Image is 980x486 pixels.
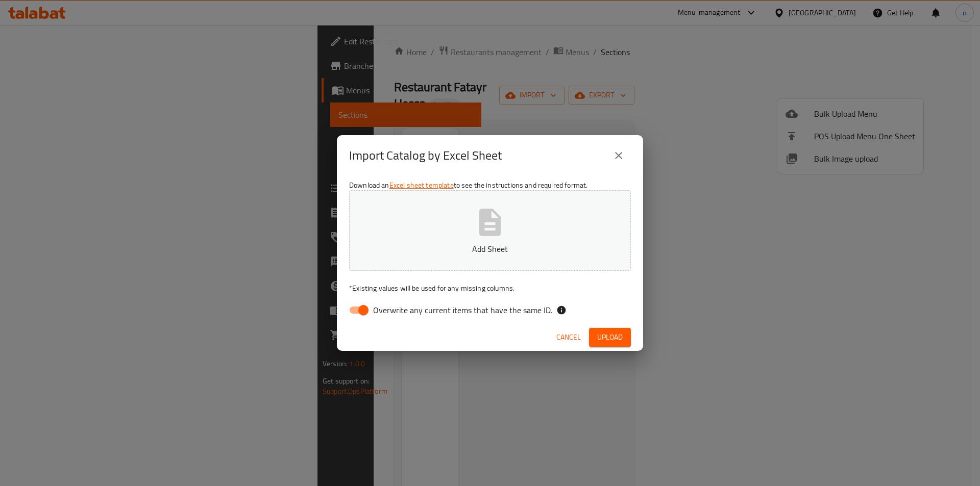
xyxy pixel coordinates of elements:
[389,178,454,192] a: Excel sheet template
[556,305,567,315] svg: If the overwrite option isn't selected, then the items that match an existing ID will be ignored ...
[365,243,615,255] p: Add Sheet
[606,143,631,168] button: close
[589,328,631,347] button: Upload
[597,331,623,344] span: Upload
[349,190,631,271] button: Add Sheet
[373,304,552,316] span: Overwrite any current items that have the same ID.
[349,147,502,164] h2: Import Catalog by Excel Sheet
[337,176,643,324] div: Download an to see the instructions and required format.
[552,328,585,347] button: Cancel
[556,331,581,344] span: Cancel
[349,283,631,293] p: Existing values will be used for any missing columns.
